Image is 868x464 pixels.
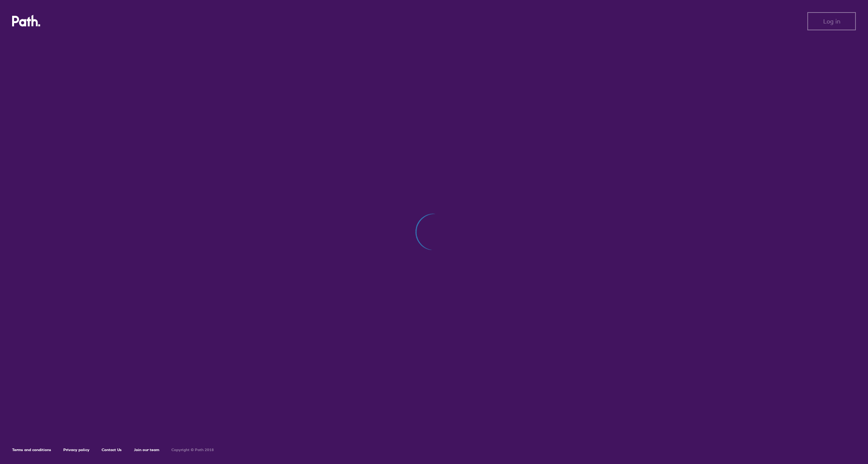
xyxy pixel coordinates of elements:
a: Privacy policy [63,447,89,452]
a: Contact Us [102,447,122,452]
h6: Copyright © Path 2018 [171,448,214,452]
span: Log in [823,18,840,25]
a: Join our team [134,447,159,452]
button: Log in [807,12,856,30]
a: Terms and conditions [12,447,51,452]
